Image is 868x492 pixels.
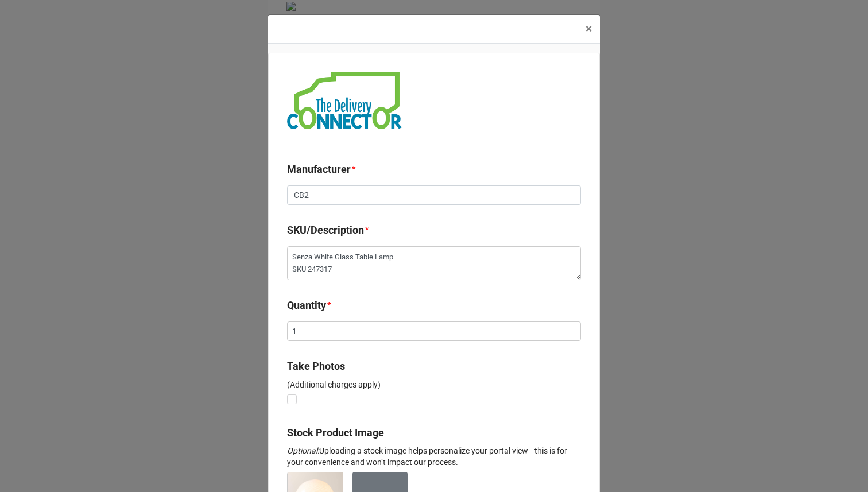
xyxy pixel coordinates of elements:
[287,446,319,455] em: Optional:
[287,358,345,374] label: Take Photos
[287,425,384,441] label: Stock Product Image
[287,297,326,313] label: Quantity
[287,246,581,280] textarea: Senza White Glass Table Lamp SKU 247317
[287,222,364,238] label: SKU/Description
[287,72,402,130] img: AXST3cTXY+adAAAAAElFTkSuQmCC
[287,161,351,177] label: Manufacturer
[287,445,581,468] p: Uploading a stock image helps personalize your portal view—this is for your convenience and won’t...
[287,379,581,390] p: (Additional charges apply)
[586,22,592,36] span: ×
